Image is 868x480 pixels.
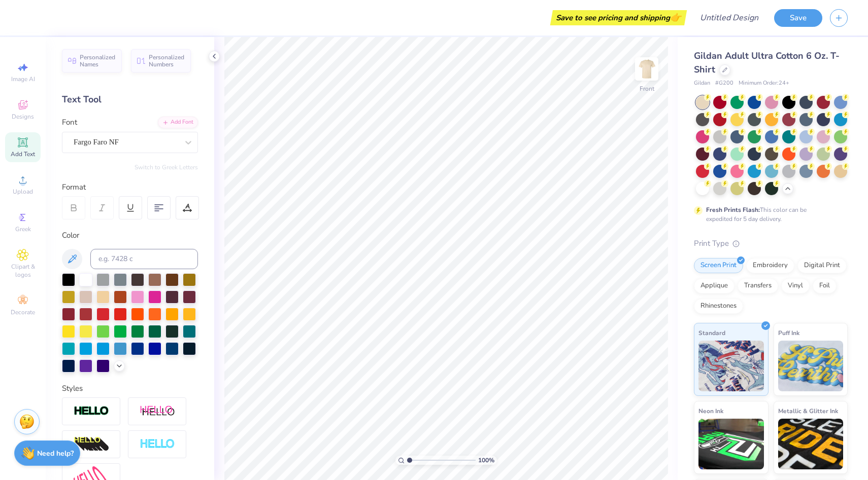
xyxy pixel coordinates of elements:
span: Minimum Order: 24 + [739,79,789,88]
div: Print Type [694,238,848,249]
span: Gildan [694,79,710,88]
span: Metallic & Glitter Ink [778,405,838,416]
span: Puff Ink [778,327,799,338]
button: Switch to Greek Letters [135,163,198,171]
strong: Need help? [37,449,74,458]
span: Gildan Adult Ultra Cotton 6 Oz. T-Shirt [694,50,840,76]
span: Personalized Names [80,54,116,68]
div: Rhinestones [694,299,743,314]
img: Shadow [140,405,175,418]
img: Neon Ink [698,419,764,469]
div: Styles [62,383,198,394]
img: Puff Ink [778,341,844,391]
span: Neon Ink [698,405,723,416]
span: Standard [698,327,725,338]
div: Applique [694,278,735,293]
div: Text Tool [62,93,198,106]
div: Screen Print [694,258,743,273]
span: 👉 [670,11,681,23]
img: Front [637,59,657,79]
div: Transfers [738,278,778,293]
div: Add Font [158,117,198,128]
input: e.g. 7428 c [90,249,198,269]
div: Embroidery [746,258,794,273]
div: Save to see pricing and shipping [553,10,684,25]
div: Vinyl [781,278,810,293]
button: Save [774,9,822,27]
span: 100 % [478,456,494,465]
img: Stroke [74,405,109,417]
input: Untitled Design [692,8,766,28]
img: 3d Illusion [74,436,109,453]
span: Greek [15,225,31,233]
span: Personalized Numbers [149,54,185,68]
span: Image AI [11,75,35,83]
img: Standard [698,341,764,391]
img: Metallic & Glitter Ink [778,419,844,469]
span: Decorate [11,308,35,316]
span: Upload [13,188,33,196]
span: # G200 [715,79,733,88]
div: Color [62,230,198,241]
div: This color can be expedited for 5 day delivery. [706,205,831,224]
span: Add Text [11,150,35,158]
div: Front [640,84,654,93]
span: Designs [12,113,34,121]
span: Clipart & logos [5,263,41,279]
label: Font [62,117,77,128]
img: Negative Space [140,438,175,450]
div: Foil [813,278,837,293]
strong: Fresh Prints Flash: [706,206,760,214]
div: Format [62,181,199,193]
div: Digital Print [797,258,847,273]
